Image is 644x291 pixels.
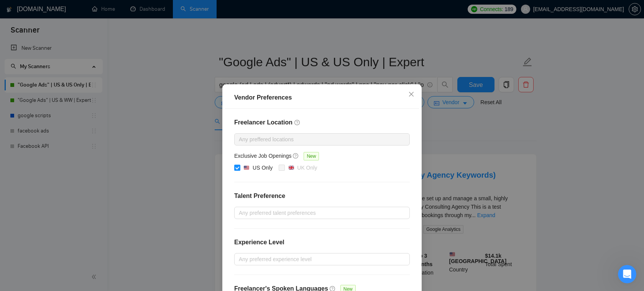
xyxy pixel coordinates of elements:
span: neutral face reaction [122,212,142,227]
span: 😃 [146,212,157,227]
div: US Only [253,163,273,172]
span: smiley reaction [142,212,162,227]
span: 😐 [126,212,137,227]
h4: Talent Preference [234,191,410,201]
div: Did this answer your question? [9,204,255,213]
h5: Exclusive Job Openings [234,152,291,160]
img: 🇺🇸 [244,165,249,170]
span: New [304,152,319,160]
h4: Freelancer Location [234,118,410,127]
span: 😞 [106,212,117,227]
h4: Experience Level [234,238,284,247]
div: UK Only [297,163,317,172]
div: Vendor Preferences [234,93,410,102]
span: disappointed reaction [102,212,122,227]
button: go back [5,3,20,18]
span: question-circle [293,153,299,159]
img: 🇬🇧 [289,165,294,170]
button: Collapse window [230,3,245,18]
span: question-circle [294,119,301,126]
iframe: Intercom live chat [618,265,636,283]
button: Close [401,84,422,105]
div: Close [245,3,259,17]
a: Open in help center [101,237,163,243]
span: close [408,91,414,97]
